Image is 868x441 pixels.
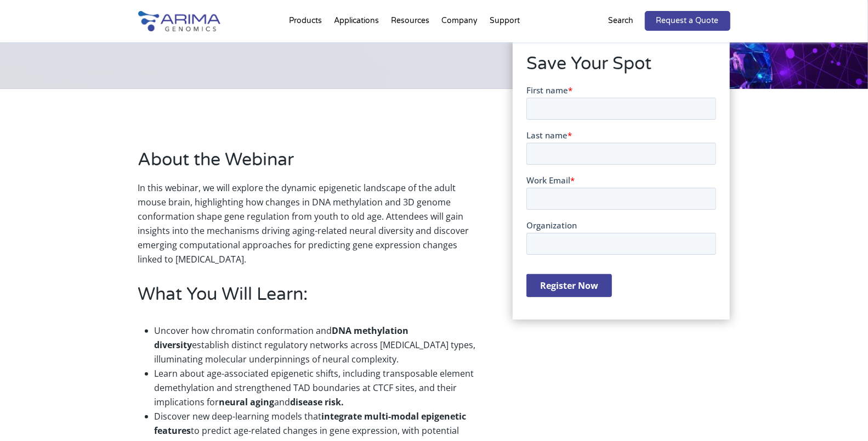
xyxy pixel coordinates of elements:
[138,11,220,31] img: Arima-Genomics-logo
[155,366,480,409] li: Learn about age-associated epigenetic shifts, including transposable element demethylation and st...
[155,323,480,366] li: Uncover how chromatin conformation and establish distinct regulatory networks across [MEDICAL_DAT...
[138,282,480,315] h2: What You Will Learn:
[138,181,480,266] p: In this webinar, we will explore the dynamic epigenetic landscape of the adult mouse brain, highl...
[526,85,716,306] iframe: Form 0
[609,14,634,28] p: Search
[645,11,730,31] a: Request a Quote
[291,396,344,408] strong: disease risk.
[138,148,480,181] h2: About the Webinar
[219,396,275,408] strong: neural aging
[526,52,716,85] h2: Save Your Spot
